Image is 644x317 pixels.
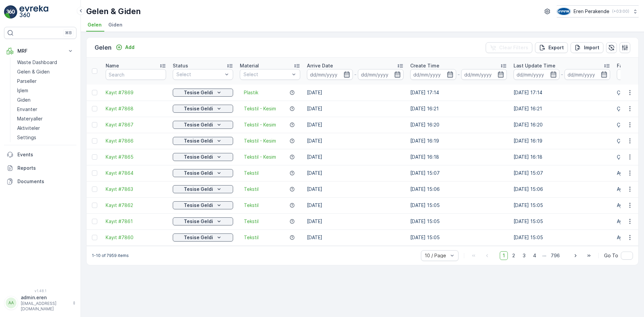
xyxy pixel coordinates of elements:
[173,89,233,97] button: Tesise Geldi
[14,86,76,95] a: İşlem
[17,125,40,131] p: Aktiviteler
[557,8,571,15] img: image_16_2KwAvdm.png
[510,117,613,133] td: [DATE] 16:20
[106,234,166,241] a: Kayıt #7860
[21,294,69,301] p: admin.eren
[92,187,97,192] div: Toggle Row Selected
[17,178,74,185] p: Documents
[304,133,407,149] td: [DATE]
[520,251,529,260] span: 3
[510,197,613,213] td: [DATE] 15:05
[304,85,407,101] td: [DATE]
[407,85,510,101] td: [DATE] 17:14
[244,202,259,209] a: Tekstil
[617,62,634,69] p: Fabrika
[4,161,76,175] a: Reports
[574,8,609,15] p: Eren Perakende
[173,169,233,177] button: Tesise Geldi
[304,149,407,165] td: [DATE]
[173,105,233,113] button: Tesise Geldi
[410,62,439,69] p: Create Time
[584,44,599,51] p: Import
[14,105,76,114] a: Envanter
[304,197,407,213] td: [DATE]
[184,154,213,160] p: Tesise Geldi
[4,294,76,312] button: AAadmin.eren[EMAIL_ADDRESS][DOMAIN_NAME]
[14,133,76,142] a: Settings
[304,101,407,117] td: [DATE]
[244,121,276,128] a: Tekstil - Kesim
[106,154,166,160] span: Kayıt #7865
[106,105,166,112] span: Kayıt #7868
[407,229,510,246] td: [DATE] 15:05
[92,138,97,144] div: Toggle Row Selected
[92,253,129,258] p: 1-10 of 7959 items
[108,21,122,28] span: Giden
[106,170,166,176] span: Kayıt #7864
[244,138,276,144] a: Tekstil - Kesim
[500,251,508,260] span: 1
[17,115,43,122] p: Materyaller
[304,117,407,133] td: [DATE]
[244,186,259,193] a: Tekstil
[535,42,568,53] button: Export
[173,185,233,193] button: Tesise Geldi
[173,121,233,129] button: Tesise Geldi
[530,251,539,260] span: 4
[561,70,563,78] p: -
[6,298,16,308] div: AA
[548,44,564,51] p: Export
[184,234,213,241] p: Tesise Geldi
[92,122,97,127] div: Toggle Row Selected
[304,213,407,229] td: [DATE]
[106,121,166,128] a: Kayıt #7867
[106,218,166,225] a: Kayıt #7861
[92,203,97,208] div: Toggle Row Selected
[92,219,97,224] div: Toggle Row Selected
[407,101,510,117] td: [DATE] 16:21
[184,202,213,209] p: Tesise Geldi
[612,9,629,14] p: ( +03:00 )
[14,76,76,86] a: Parseller
[4,148,76,161] a: Events
[407,133,510,149] td: [DATE] 16:19
[17,48,63,54] p: MRF
[14,95,76,105] a: Giden
[14,58,76,67] a: Waste Dashboard
[407,165,510,181] td: [DATE] 15:07
[184,89,213,96] p: Tesise Geldi
[510,165,613,181] td: [DATE] 15:07
[571,42,603,53] button: Import
[17,87,28,94] p: İşlem
[125,44,135,51] p: Add
[88,21,102,28] span: Gelen
[244,154,276,160] span: Tekstil - Kesim
[176,71,223,78] p: Select
[304,165,407,181] td: [DATE]
[92,90,97,95] div: Toggle Row Selected
[184,218,213,225] p: Tesise Geldi
[244,170,259,176] a: Tekstil
[407,117,510,133] td: [DATE] 16:20
[510,229,613,246] td: [DATE] 15:05
[244,89,258,96] span: Plastik
[173,201,233,209] button: Tesise Geldi
[92,106,97,111] div: Toggle Row Selected
[407,149,510,165] td: [DATE] 16:18
[510,85,613,101] td: [DATE] 17:14
[458,70,460,78] p: -
[304,181,407,197] td: [DATE]
[244,234,259,241] a: Tekstil
[509,251,518,260] span: 2
[557,5,639,17] button: Eren Perakende(+03:00)
[244,105,276,112] a: Tekstil - Kesim
[17,97,31,103] p: Giden
[407,213,510,229] td: [DATE] 15:05
[244,71,290,78] p: Select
